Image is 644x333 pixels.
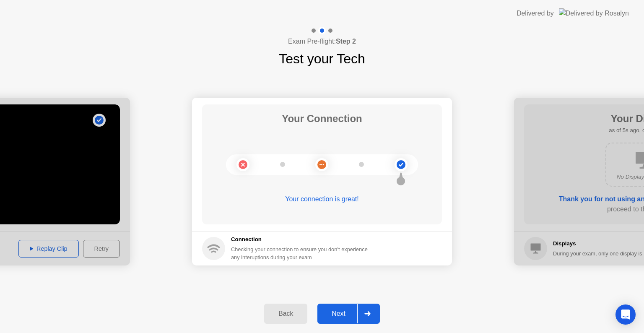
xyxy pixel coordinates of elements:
[202,194,442,204] div: Your connection is great!
[336,38,356,45] b: Step 2
[231,245,373,261] div: Checking your connection to ensure you don’t experience any interuptions during your exam
[288,36,356,47] h4: Exam Pre-flight:
[264,304,307,324] button: Back
[282,111,362,126] h1: Your Connection
[279,49,365,69] h1: Test your Tech
[559,8,629,18] img: Delivered by Rosalyn
[231,235,373,244] h5: Connection
[267,310,305,317] div: Back
[517,8,554,18] div: Delivered by
[317,304,380,324] button: Next
[320,310,357,317] div: Next
[615,304,636,325] div: Open Intercom Messenger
